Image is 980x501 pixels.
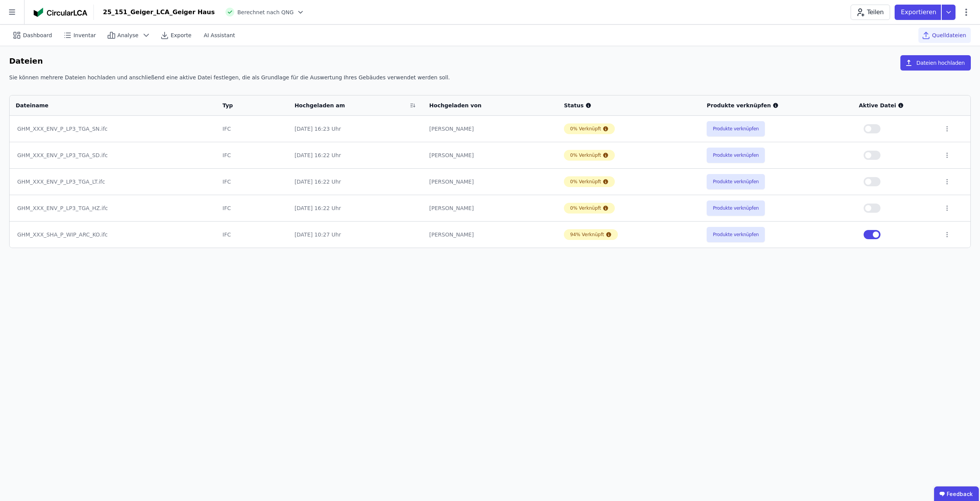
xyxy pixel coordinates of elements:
div: Produkte verknüpfen [707,102,846,109]
div: IFC [222,151,282,159]
button: Produkte verknüpfen [707,227,765,242]
div: IFC [222,204,282,212]
div: IFC [222,125,282,133]
button: Produkte verknüpfen [707,200,765,216]
div: IFC [222,178,282,186]
button: Teilen [851,5,890,20]
p: Exportieren [901,8,938,17]
span: Dashboard [23,31,52,39]
div: GHM_XXX_ENV_P_LP3_TGA_LT.ifc [17,178,209,186]
div: GHM_XXX_ENV_P_LP3_TGA_HZ.ifc [17,204,209,212]
button: Dateien hochladen [900,55,971,71]
div: [PERSON_NAME] [429,204,552,212]
span: AI Assistant [204,31,235,39]
button: Produkte verknüpfen [707,121,765,136]
div: 0% Verknüpft [570,152,601,158]
div: Sie können mehrere Dateien hochladen und anschließend eine aktive Datei festlegen, die als Grundl... [9,74,971,87]
div: Aktive Datei [859,102,931,109]
div: Status [564,102,694,109]
div: Dateiname [16,102,200,109]
button: Produkte verknüpfen [707,174,765,189]
div: GHM_XXX_SHA_P_WIP_ARC_KO.ifc [17,231,209,238]
div: GHM_XXX_ENV_P_LP3_TGA_SN.ifc [17,125,209,133]
div: 25_151_Geiger_LCA_Geiger Haus [103,8,215,17]
span: Quelldateien [932,31,966,39]
div: [DATE] 16:22 Uhr [294,151,417,159]
span: Inventar [73,31,96,39]
div: IFC [222,231,282,238]
div: [DATE] 16:22 Uhr [294,178,417,186]
div: Hochgeladen von [429,102,542,109]
div: GHM_XXX_ENV_P_LP3_TGA_SD.ifc [17,151,209,159]
div: 0% Verknüpft [570,126,601,132]
button: Produkte verknüpfen [707,148,765,163]
span: Exporte [171,31,191,39]
div: 0% Verknüpft [570,179,601,185]
span: Analyse [118,31,139,39]
div: [DATE] 10:27 Uhr [294,231,417,238]
div: [PERSON_NAME] [429,231,552,238]
h6: Dateien [9,55,43,67]
span: Berechnet nach QNG [237,8,294,16]
div: [DATE] 16:22 Uhr [294,204,417,212]
div: [PERSON_NAME] [429,125,552,133]
img: Concular [34,8,87,17]
div: 94% Verknüpft [570,232,604,238]
div: Typ [222,102,273,109]
div: [PERSON_NAME] [429,178,552,186]
div: [DATE] 16:23 Uhr [294,125,417,133]
div: [PERSON_NAME] [429,151,552,159]
div: Hochgeladen am [294,102,407,109]
div: 0% Verknüpft [570,205,601,211]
